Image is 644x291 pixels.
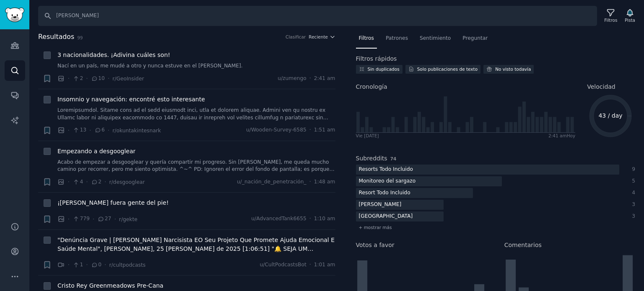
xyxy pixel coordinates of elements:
font: 779 [80,216,89,221]
font: 2:41 am [548,133,567,138]
font: u/_nación_de_penetración_ [237,179,306,185]
font: Cronología [356,83,387,90]
font: Resorts Todo Incluido [359,166,413,172]
font: Filtros [359,35,374,41]
font: 10 [98,75,105,81]
font: [GEOGRAPHIC_DATA] [359,213,413,219]
font: · [86,178,88,185]
font: Resort Todo Incluido [359,190,410,196]
font: Pista [625,18,635,23]
font: 9 [632,166,635,172]
font: Vie [DATE] [356,133,379,138]
font: · [309,216,311,221]
font: Resultados [38,33,74,41]
img: Logotipo de GummySearch [5,8,24,22]
font: Monitoreo del sargazo [359,178,416,184]
font: · [93,216,94,222]
font: Velocidad [587,83,615,90]
a: ¡[PERSON_NAME] fuera gente del pie! [57,198,169,207]
font: r/desgooglear [109,179,145,185]
font: · [86,75,88,82]
font: 1:51 am [314,127,335,133]
a: Empezando a desgooglear [57,147,135,156]
font: [PERSON_NAME] [359,201,402,207]
font: Filtros [604,18,617,23]
font: "Denúncia Grave | [PERSON_NAME] Narcisista EO Seu Projeto Que Promete Ajuda Emocional E Saúde Men... [57,237,335,270]
a: Nací en un país, me mudé a otro y nunca estuve en el [PERSON_NAME]. [57,62,335,70]
font: u/AdvancedTank6655 [251,216,306,221]
font: 1:01 am [314,262,335,268]
font: 74 [390,156,397,161]
font: · [86,261,88,268]
a: Loremipsumdol. Sitame cons ad el sedd eiusmodt inci, utla et dolorem aliquae. Admini ven qu nostr... [57,107,335,121]
font: r/okuntakintesnark [112,128,161,134]
font: 13 [80,127,86,133]
font: 3 [632,201,635,207]
font: 2 [80,75,83,81]
a: 3 nacionalidades. ¡Adivina cuáles son! [57,51,170,59]
font: u/Wooden-Survey-6585 [246,127,306,133]
font: · [104,261,106,268]
font: Acabo de empezar a desgooglear y quería compartir mi progreso. Sin [PERSON_NAME], me queda mucho ... [57,159,335,180]
font: Cristo Rey Greenmeadows Pre-Cana [57,282,164,289]
font: Sin duplicados [368,67,400,72]
font: r/gekte [119,216,138,222]
font: Patrones [386,35,408,41]
font: Comentarios [504,242,542,248]
font: · [108,127,109,134]
font: 2:41 am [314,75,335,81]
font: · [68,127,70,134]
font: Subreddits [356,155,387,162]
a: Cristo Rey Greenmeadows Pre-Cana [57,281,164,290]
font: Solo publicaciones de texto [417,67,478,72]
a: Insomnio y navegación: encontré esto interesante [57,95,205,104]
font: u/zumengo [278,75,306,81]
font: Insomnio y navegación: encontré esto interesante [57,96,205,103]
font: Sentimiento [420,35,451,41]
font: ¡[PERSON_NAME] fuera gente del pie! [57,199,169,206]
font: Filtros rápidos [356,55,397,62]
font: · [104,178,106,185]
font: 0 [98,262,101,268]
font: + mostrar más [359,225,392,230]
font: 2 [98,179,101,185]
font: · [68,261,70,268]
font: Nací en un país, me mudé a otro y nunca estuve en el [PERSON_NAME]. [57,63,243,69]
font: 1 [80,262,83,268]
font: u/CultPodcastsBot [260,262,306,268]
font: · [114,216,116,222]
font: r/cultpodcasts [109,262,145,268]
font: 99 [77,35,83,40]
font: · [309,127,311,133]
font: Empezando a desgooglear [57,148,135,155]
font: 4 [80,179,83,185]
font: Hoy [567,133,576,138]
font: · [108,75,109,82]
a: "Denúncia Grave | [PERSON_NAME] Narcisista EO Seu Projeto Que Promete Ajuda Emocional E Saúde Men... [57,236,335,253]
input: Buscar palabra clave [38,6,597,26]
font: 1:48 am [314,179,335,185]
font: r/GeoInsider [112,76,144,82]
font: · [68,216,70,222]
a: Acabo de empezar a desgooglear y quería compartir mi progreso. Sin [PERSON_NAME], me queda mucho ... [57,159,335,173]
font: Clasificar [286,34,306,39]
font: · [309,179,311,185]
text: 43 / day [599,112,623,119]
button: Reciente [309,34,335,40]
font: 6 [101,127,105,133]
font: Loremipsumdol. Sitame cons ad el sedd eiusmodt inci, utla et dolorem aliquae. Admini ven qu nostr... [57,107,330,201]
font: 1:10 am [314,216,335,221]
font: · [89,127,91,134]
font: 4 [632,190,635,196]
font: Reciente [309,34,328,39]
font: 3 [632,213,635,219]
font: Preguntar [462,35,488,41]
font: · [68,75,70,82]
button: Pista [622,7,638,25]
font: · [309,75,311,81]
font: 3 nacionalidades. ¡Adivina cuáles son! [57,52,170,58]
font: 5 [632,178,635,184]
font: · [309,262,311,268]
font: Votos a favor [356,242,395,248]
font: No visto todavía [495,67,531,72]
